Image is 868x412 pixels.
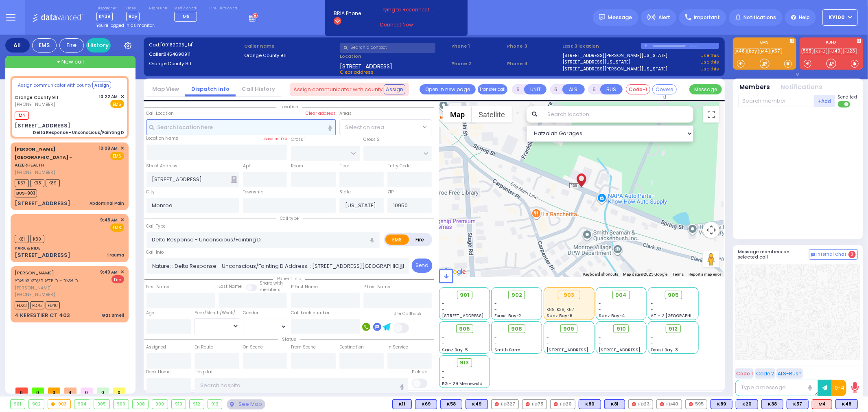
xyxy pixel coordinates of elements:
div: BLS [392,399,412,409]
span: Important [694,14,720,21]
img: red-radio-icon.svg [554,402,558,406]
label: EMS [385,234,409,245]
h5: Message members on selected call [738,249,809,260]
span: Internal Chat [817,252,847,257]
span: [PHONE_NUMBER] [15,101,55,107]
div: [STREET_ADDRESS] [15,251,70,259]
img: red-radio-icon.svg [495,402,499,406]
span: Forest Bay-2 [494,313,522,319]
span: - [494,341,497,347]
span: - [651,341,654,347]
div: K48 [835,399,858,409]
label: Age [146,310,155,316]
label: Township [243,189,263,195]
label: Save as POI [264,136,287,142]
div: All [5,38,30,53]
label: Apt [243,163,250,169]
a: [STREET_ADDRESS][PERSON_NAME][US_STATE] [563,66,668,72]
a: AIZERHEALTH [15,146,72,168]
img: comment-alt.png [811,253,815,257]
label: Street Address [146,163,178,169]
div: K49 [466,399,488,409]
label: Use Callback [394,311,422,317]
img: red-radio-icon.svg [632,402,636,406]
span: - [599,307,601,313]
span: 0 [81,388,93,394]
a: 595 [802,48,813,54]
a: K57 [771,48,782,54]
label: Call Type [146,223,166,230]
label: Orange County 911 [149,60,242,67]
span: Smith Farm [494,347,520,353]
label: From Scene [291,344,316,351]
span: K57 [15,179,29,187]
button: Internal Chat 0 [809,249,858,260]
span: K38 [30,179,44,187]
div: 902 [29,400,44,409]
label: On Scene [243,344,263,351]
span: 910 [617,325,626,333]
span: 0 [48,388,60,394]
span: 909 [564,325,575,333]
span: 10:08 AM [99,145,118,151]
a: FD23 [843,48,857,54]
label: Pick up [412,369,427,375]
button: Code 1 [735,368,754,379]
label: Room [291,163,303,169]
div: K20 [736,399,758,409]
label: Location Name [146,135,179,142]
span: - [494,307,497,313]
span: K89, K38, K57 [547,307,574,313]
a: Map View [146,85,185,93]
label: First Name [146,284,170,290]
span: Clear address [340,69,374,75]
div: BLS [579,399,601,409]
span: - [494,300,497,307]
label: Orange County 911 [244,52,337,59]
span: - [651,300,654,307]
label: Medic on call [174,6,200,11]
span: ✕ [120,269,124,276]
label: Turn off text [838,100,851,108]
button: 10-4 [831,380,846,396]
a: FD40 [828,48,842,54]
div: Trauma [107,252,124,258]
div: EMS [32,38,57,53]
div: PARK & RIDE [15,245,40,251]
div: K80 [579,399,601,409]
a: Use this [700,66,719,72]
span: Sanz Bay-6 [547,313,573,319]
span: ר' אשר - ר' יודא הערש שווארץ [15,277,78,284]
span: [PERSON_NAME][GEOGRAPHIC_DATA] - [15,146,72,160]
img: red-radio-icon.svg [660,402,664,406]
label: Dispatcher [96,6,117,11]
div: BLS [787,399,809,409]
div: Year/Month/Week/Day [195,310,239,316]
div: 904 [74,400,90,409]
small: Share with [260,280,283,286]
span: Help [799,14,810,21]
span: - [442,335,445,341]
div: 910 [172,400,186,409]
span: AT - 2 [GEOGRAPHIC_DATA] [651,313,711,319]
span: 906 [459,325,470,333]
span: Assign communicator with county [293,85,383,94]
a: Orange County 911 [15,94,58,101]
span: BRIA Phone [334,10,361,17]
button: Transfer call [478,84,507,94]
button: Message [689,84,722,94]
span: Sanz Bay-5 [442,347,468,353]
div: FD327 [491,399,519,409]
label: Areas [339,110,352,117]
label: Location [340,53,448,60]
div: 906 [114,400,129,409]
span: 913 [460,359,469,367]
span: Phone 1 [451,43,504,50]
span: Fire [112,275,124,283]
label: City [146,189,155,195]
input: Search hospital [195,378,408,393]
span: BUS-903 [15,189,37,197]
label: P Last Name [363,284,390,290]
div: K38 [761,399,783,409]
span: [PHONE_NUMBER] [15,291,55,298]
